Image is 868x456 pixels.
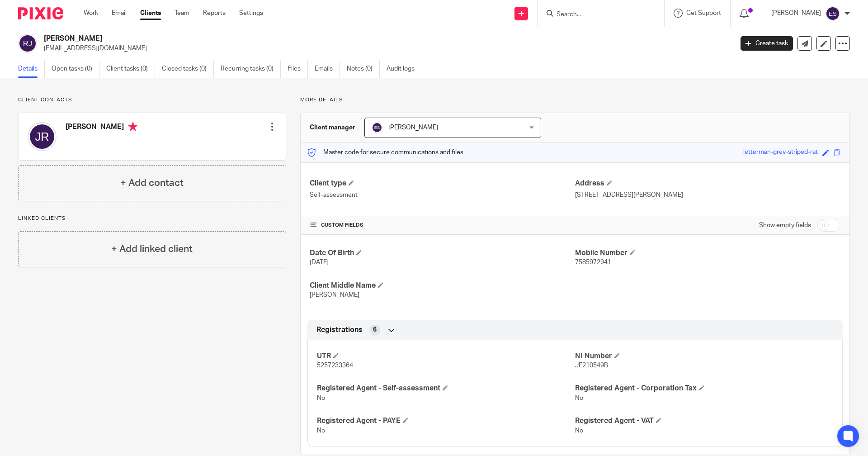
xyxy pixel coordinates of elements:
[28,122,57,151] img: svg%3E
[112,9,127,18] a: Email
[743,147,818,158] div: letterman-grey-striped-rat
[575,190,840,199] p: [STREET_ADDRESS][PERSON_NAME]
[18,96,286,104] p: Client contacts
[44,44,727,53] p: [EMAIL_ADDRESS][DOMAIN_NAME]
[66,122,137,133] h4: [PERSON_NAME]
[372,122,382,133] img: svg%3E
[18,7,63,19] img: Pixie
[575,384,833,393] h4: Registered Agent - Corporation Tax
[307,148,463,157] p: Master code for secure communications and files
[347,60,380,78] a: Notes (0)
[575,395,583,401] span: No
[741,36,793,51] a: Create task
[140,9,161,18] a: Clients
[175,9,189,18] a: Team
[317,395,325,401] span: No
[120,176,184,190] h4: + Add contact
[128,122,137,131] i: Primary
[388,124,438,131] span: [PERSON_NAME]
[373,325,377,334] span: 6
[310,248,575,258] h4: Date Of Birth
[317,416,575,426] h4: Registered Agent - PAYE
[387,60,421,78] a: Audit logs
[575,248,840,258] h4: Mobile Number
[288,60,308,78] a: Files
[317,362,353,369] span: 5257233364
[316,325,363,335] span: Registrations
[686,10,721,16] span: Get Support
[771,9,821,18] p: [PERSON_NAME]
[52,60,99,78] a: Open tasks (0)
[310,259,329,266] span: [DATE]
[310,190,575,199] p: Self-assessment
[315,60,340,78] a: Emails
[575,259,611,266] span: 7585972941
[575,362,608,369] span: JE210549B
[575,179,840,188] h4: Address
[556,11,637,19] input: Search
[317,427,325,434] span: No
[162,60,214,78] a: Closed tasks (0)
[317,351,575,361] h4: UTR
[310,222,575,229] h4: CUSTOM FIELDS
[111,242,193,256] h4: + Add linked client
[18,34,37,53] img: svg%3E
[575,416,833,426] h4: Registered Agent - VAT
[221,60,281,78] a: Recurring tasks (0)
[203,9,226,18] a: Reports
[575,427,583,434] span: No
[759,221,811,230] label: Show empty fields
[18,60,45,78] a: Details
[84,9,98,18] a: Work
[44,34,590,43] h2: [PERSON_NAME]
[18,215,286,222] p: Linked clients
[310,123,355,132] h3: Client manager
[300,96,850,104] p: More details
[310,292,359,298] span: [PERSON_NAME]
[826,6,840,21] img: svg%3E
[317,384,575,393] h4: Registered Agent - Self-assessment
[310,281,575,290] h4: Client Middle Name
[106,60,155,78] a: Client tasks (0)
[310,179,575,188] h4: Client type
[239,9,263,18] a: Settings
[575,351,833,361] h4: NI Number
